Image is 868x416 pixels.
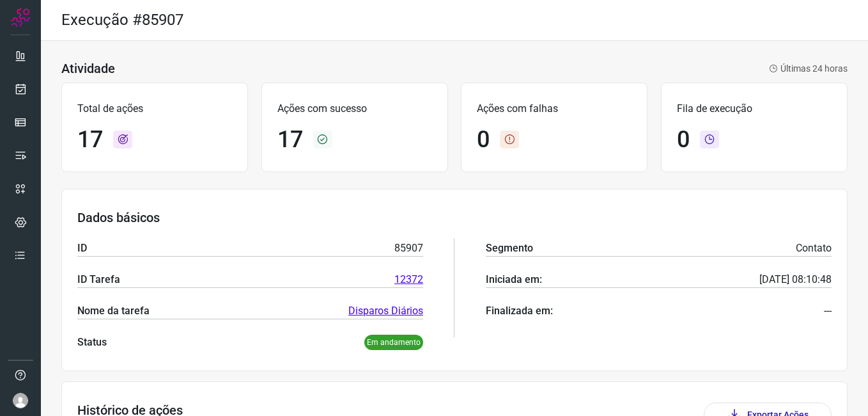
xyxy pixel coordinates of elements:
p: ID Tarefa [77,272,120,287]
h2: Execução #85907 [61,11,183,29]
h3: Dados básicos [77,210,832,225]
p: Segmento [486,241,533,256]
a: 12372 [394,272,423,287]
img: Logo [11,8,30,27]
p: [DATE] 08:10:48 [759,272,832,287]
p: Ações com sucesso [277,101,432,116]
h3: Atividade [61,61,115,76]
p: Total de ações [77,101,232,116]
h1: 17 [277,126,303,154]
h1: 0 [677,126,690,154]
p: Contato [796,241,832,256]
p: Em andamento [364,335,423,350]
p: Últimas 24 horas [769,62,848,76]
a: Disparos Diários [348,303,423,319]
p: Fila de execução [677,101,832,116]
p: Ações com falhas [477,101,632,116]
p: Status [77,335,107,350]
h1: 17 [77,126,103,154]
p: ID [77,241,87,256]
p: Iniciada em: [486,272,542,287]
img: avatar-user-boy.jpg [13,393,28,408]
p: --- [824,303,832,319]
h1: 0 [477,126,490,154]
p: Finalizada em: [486,303,553,319]
p: 85907 [394,241,423,256]
p: Nome da tarefa [77,303,150,319]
